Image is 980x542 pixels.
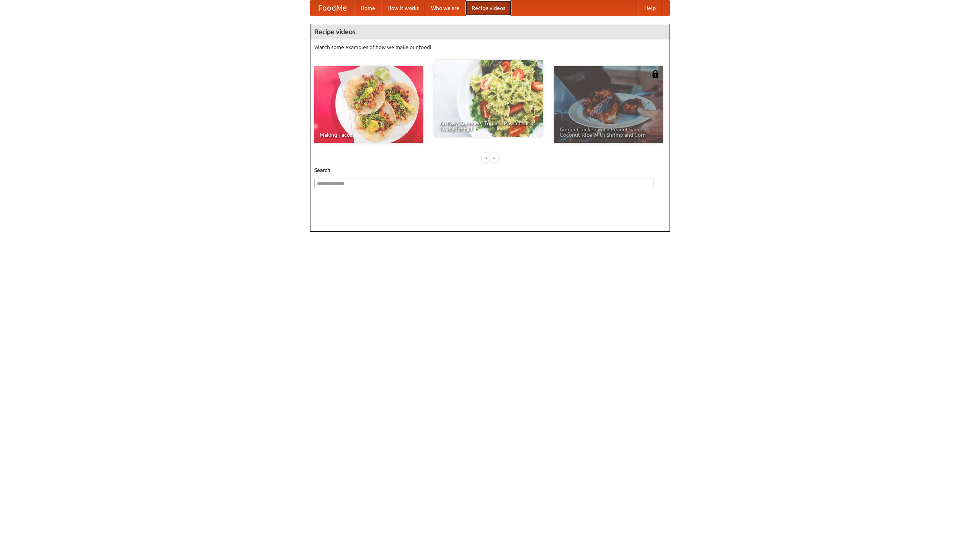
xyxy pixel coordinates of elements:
h5: Search [314,166,666,174]
div: » [491,153,498,162]
img: 483408.png [652,70,659,78]
a: FoodMe [310,0,354,16]
span: Making Tacos [320,132,418,138]
h4: Recipe videos [310,24,670,39]
span: An Easy, Summery Tomato Pasta That's Ready for Fall [439,121,537,131]
a: Help [638,0,662,16]
div: « [482,153,489,162]
a: Making Tacos [314,66,423,143]
a: Home [354,0,381,16]
a: How it works [381,0,425,16]
a: Who we are [425,0,465,16]
a: Recipe videos [465,0,511,16]
p: Watch some examples of how we make our food! [314,43,666,51]
a: An Easy, Summery Tomato Pasta That's Ready for Fall [434,60,543,137]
